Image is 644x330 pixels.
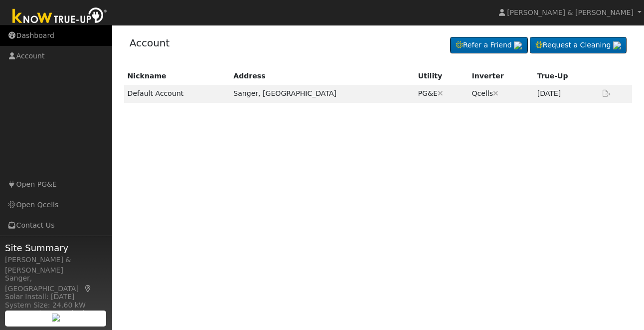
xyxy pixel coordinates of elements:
[418,71,465,81] div: Utility
[530,37,627,54] a: Request a Cleaning
[52,314,60,322] img: retrieve
[507,8,634,16] span: [PERSON_NAME] & [PERSON_NAME]
[5,255,107,276] div: [PERSON_NAME] & [PERSON_NAME]
[514,41,522,49] img: retrieve
[5,292,107,302] div: Solar Install: [DATE]
[233,71,411,81] div: Address
[613,41,621,49] img: retrieve
[472,71,530,81] div: Inverter
[450,37,528,54] a: Refer a Friend
[468,85,533,102] td: Qcells
[5,300,107,311] div: System Size: 24.60 kW
[230,85,414,102] td: Sanger, [GEOGRAPHIC_DATA]
[493,89,498,97] a: Disconnect
[438,89,443,97] a: Disconnect
[128,71,227,81] div: Nickname
[534,85,597,102] td: [DATE]
[415,85,469,102] td: PG&E
[7,5,112,28] img: Know True-Up
[601,89,613,97] a: Export Interval Data
[5,308,107,319] div: Storage Size: 60.0 kWh
[84,285,93,293] a: Map
[5,241,107,255] span: Site Summary
[537,71,594,81] div: True-Up
[5,273,107,294] div: Sanger, [GEOGRAPHIC_DATA]
[124,85,230,102] td: Default Account
[130,37,170,49] a: Account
